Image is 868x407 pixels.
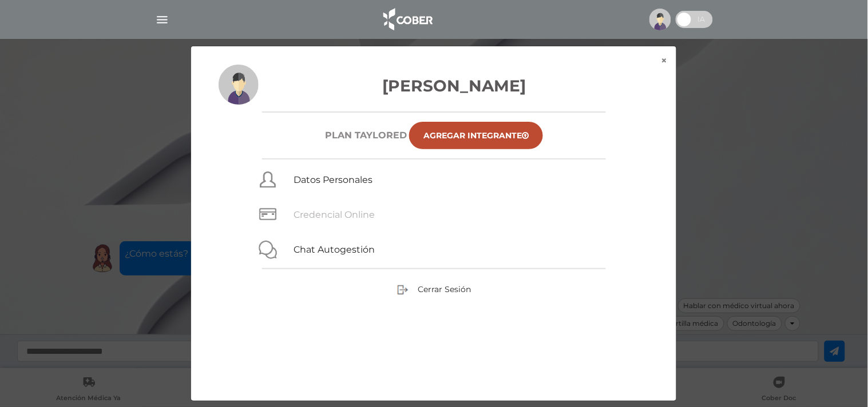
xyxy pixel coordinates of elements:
img: logo_cober_home-white.png [377,6,437,33]
img: sign-out.png [397,284,409,296]
button: × [652,46,676,75]
h6: Plan TAYLORED [325,130,407,141]
span: Cerrar Sesión [418,284,471,294]
img: Cober_menu-lines-white.svg [155,13,169,27]
a: Datos Personales [294,174,372,185]
a: Credencial Online [294,209,375,220]
a: Agregar Integrante [409,122,543,149]
img: profile-placeholder.svg [649,9,671,30]
h3: [PERSON_NAME] [219,74,649,98]
a: Chat Autogestión [294,244,375,255]
img: profile-placeholder.svg [219,65,259,105]
a: Cerrar Sesión [397,284,471,294]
